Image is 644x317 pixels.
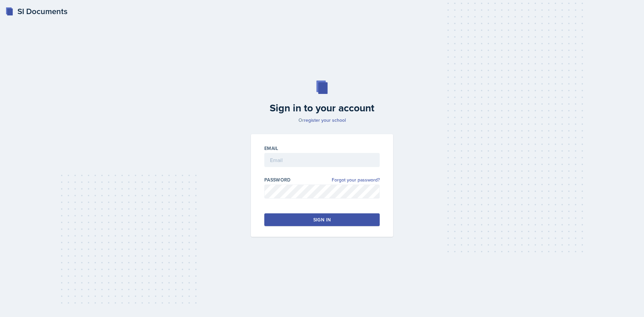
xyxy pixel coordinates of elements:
h2: Sign in to your account [247,102,397,114]
a: register your school [304,117,346,123]
div: Sign in [313,216,331,223]
label: Email [264,145,278,152]
button: Sign in [264,213,380,226]
p: Or [247,117,397,123]
a: SI Documents [5,5,67,17]
input: Email [264,153,380,167]
label: Password [264,176,291,183]
a: Forgot your password? [332,176,380,183]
